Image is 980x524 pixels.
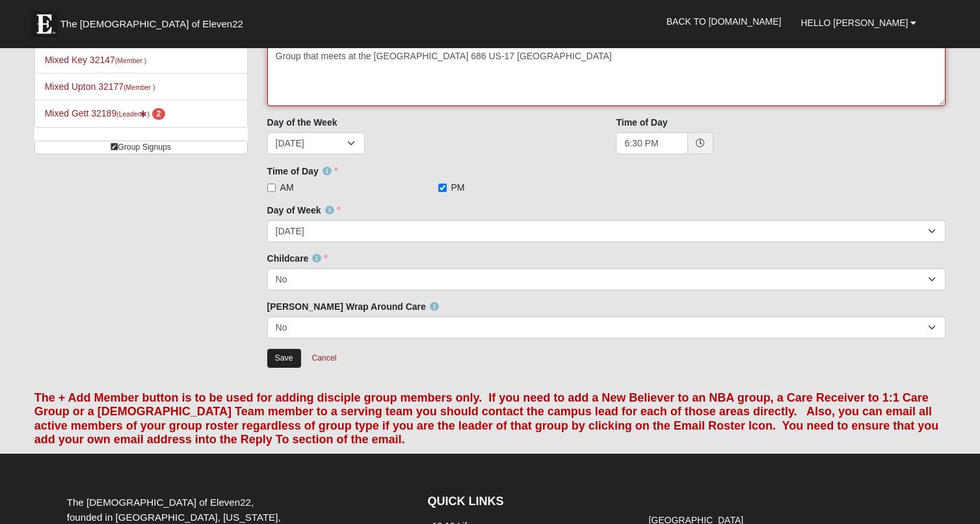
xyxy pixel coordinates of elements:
label: Day of the Week [267,116,338,129]
label: Time of Day [267,165,338,178]
span: AM [280,181,294,194]
small: (Member ) [124,83,155,91]
input: Alt+s [267,349,301,368]
a: Hello [PERSON_NAME] [791,7,926,39]
textarea: Group that meets at the [GEOGRAPHIC_DATA] [267,45,946,106]
a: Mixed Gett 32189(Leader) 2 [45,108,166,118]
h4: QUICK LINKS [428,495,625,509]
span: number of pending members [152,108,166,120]
label: [PERSON_NAME] Wrap Around Care [267,300,439,313]
font: The + Add Member button is to be used for adding disciple group members only. If you need to add ... [34,391,939,447]
span: Hello [PERSON_NAME] [801,18,908,28]
a: Back to [DOMAIN_NAME] [657,5,791,38]
a: Group Signups [34,141,248,154]
input: PM [438,184,447,192]
small: (Member ) [115,57,146,64]
label: Day of Week [267,204,341,217]
a: Mixed Upton 32177(Member ) [45,81,155,92]
span: The [DEMOGRAPHIC_DATA] of Eleven22 [60,18,243,31]
input: AM [267,184,276,192]
label: Childcare [267,252,328,265]
a: Mixed Key 32147(Member ) [45,55,147,65]
a: The [DEMOGRAPHIC_DATA] of Eleven22 [25,5,285,37]
a: Cancel [303,348,345,368]
label: Time of Day [616,116,667,129]
span: PM [451,181,465,194]
small: (Leader ) [116,110,150,118]
img: Eleven22 logo [31,11,57,37]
